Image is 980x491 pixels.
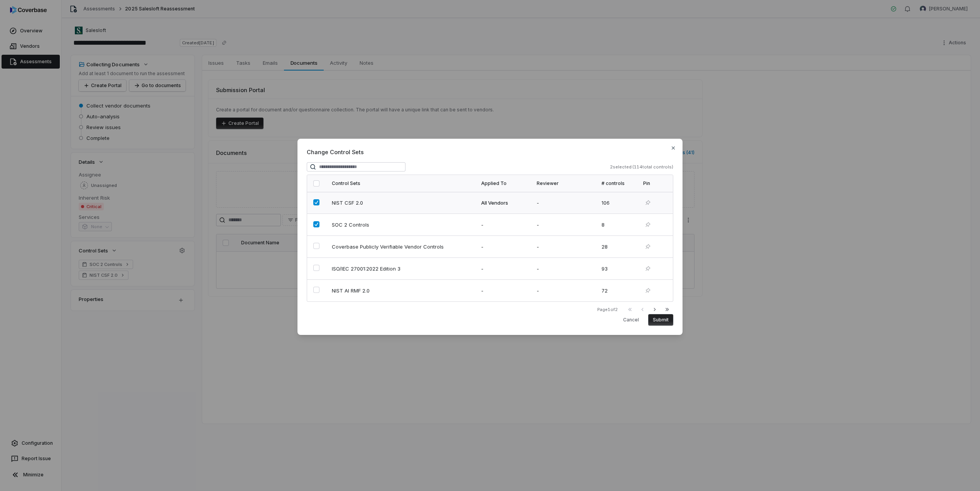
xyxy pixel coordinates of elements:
[332,265,455,272] span: ISO/IEC 27001:2022 Edition 3
[597,307,618,313] div: Page 1 of 2
[481,222,483,228] span: -
[595,280,637,302] td: 72
[332,199,455,206] span: NIST CSF 2.0
[537,222,539,228] span: -
[602,180,631,187] div: # controls
[618,314,644,326] button: Cancel
[595,236,637,258] td: 28
[648,314,673,326] button: Submit
[332,287,455,294] span: NIST AI RMF 2.0
[595,192,637,214] td: 106
[307,148,673,156] span: Change Control Sets
[595,214,637,236] td: 8
[610,164,632,170] span: 2 selected
[332,221,455,228] span: SOC 2 Controls
[481,244,483,250] span: -
[595,258,637,280] td: 93
[481,266,483,272] span: -
[537,266,539,272] span: -
[537,180,589,187] div: Reviewer
[332,243,455,250] span: Coverbase Publicly Verifiable Vendor Controls
[481,200,508,206] span: All Vendors
[537,200,539,206] span: -
[481,288,483,294] span: -
[332,180,469,187] div: Control Sets
[643,180,667,187] div: Pin
[632,164,673,170] span: ( 114 total controls)
[481,180,524,187] div: Applied To
[537,288,539,294] span: -
[537,244,539,250] span: -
